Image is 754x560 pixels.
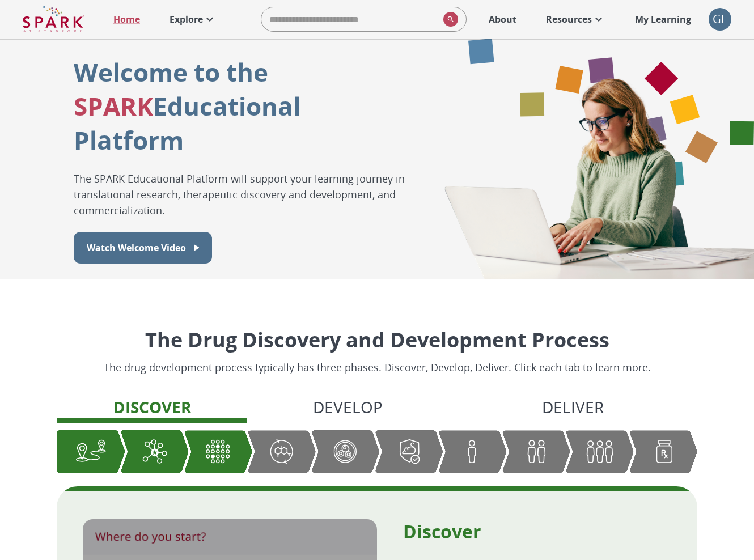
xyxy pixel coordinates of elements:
[546,12,592,26] p: Resources
[629,7,697,32] a: My Learning
[483,7,522,32] a: About
[108,7,146,32] a: Home
[74,55,414,157] p: Welcome to the Educational Platform
[414,39,754,279] div: Graphic showing various drug development icons within hexagons fading across the screen
[313,395,383,419] p: Develop
[74,232,212,264] button: Watch Welcome Video
[635,12,691,26] p: My Learning
[74,171,414,218] p: The SPARK Educational Platform will support your learning journey in translational research, ther...
[542,395,604,419] p: Deliver
[87,241,186,254] p: Watch Welcome Video
[439,7,458,31] button: search
[403,519,671,544] p: Discover
[57,430,697,473] div: Graphic showing the progression through the Discover, Develop, and Deliver pipeline, highlighting...
[489,12,516,26] p: About
[23,6,84,33] img: Logo of SPARK at Stanford
[104,325,651,355] p: The Drug Discovery and Development Process
[540,7,611,32] a: Resources
[113,395,191,419] p: Discover
[709,8,731,31] button: account of current user
[709,8,731,31] div: GE
[113,12,140,26] p: Home
[164,7,222,32] a: Explore
[170,12,203,26] p: Explore
[104,360,651,375] p: The drug development process typically has three phases. Discover, Develop, Deliver. Click each t...
[74,89,153,123] span: SPARK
